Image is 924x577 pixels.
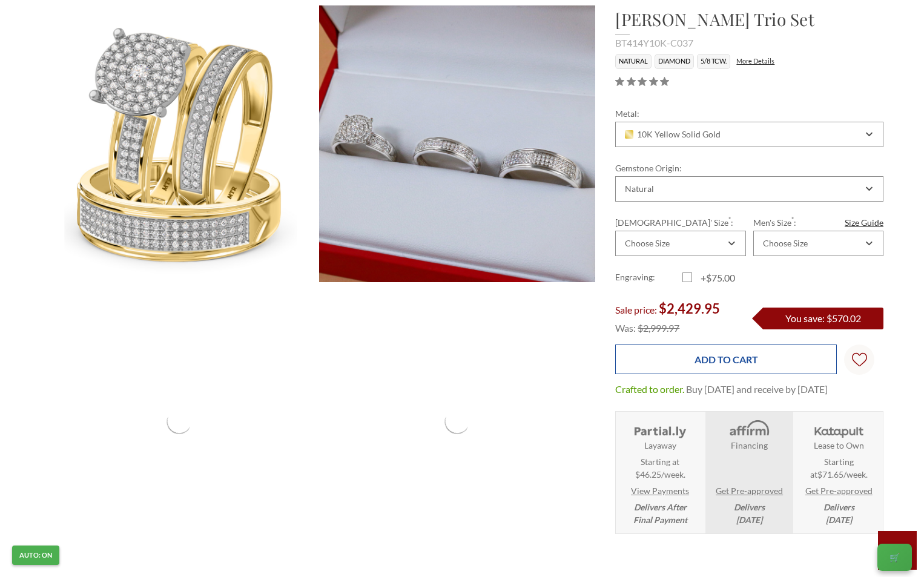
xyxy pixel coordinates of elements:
dt: Crafted to order. [615,382,684,397]
span: Starting at . [799,455,879,481]
a: Get Pre-approved [805,484,873,497]
div: Combobox [753,231,883,256]
div: Combobox [615,122,883,147]
label: Metal: [615,107,883,120]
img: Photo of Gracie 5/8 ct tw. Diamond Round Cluster Trio Set 10K Yellow Gold [BT414Y-C037] [319,5,596,282]
li: Diamond [655,54,694,69]
label: [DEMOGRAPHIC_DATA]' Size : [615,216,745,229]
button: 🛒 [877,544,912,571]
label: Gemstone Origin: [615,162,883,174]
a: More Details [736,57,774,65]
em: Delivers After Final Payment [633,501,687,526]
span: $2,429.95 [659,300,720,317]
img: Photo of Gracie 5/8 ct tw. Diamond Round Cluster Trio Set 10K Yellow Gold [BT414Y-C037] [41,5,318,282]
svg: Wish Lists [852,314,867,405]
label: Men's Size : [753,216,883,229]
input: Add to Cart [615,345,837,374]
div: Natural [625,184,654,194]
span: You save: $570.02 [785,312,861,324]
span: Starting at $46.25/week. [635,455,685,481]
li: Layaway [616,412,704,534]
a: Size Guide [845,216,883,229]
span: Was: [615,322,636,334]
li: 5/8 TCW. [697,54,730,69]
div: Choose Size [625,239,670,248]
a: View Payments [631,484,689,497]
strong: Lease to Own [814,439,864,452]
h1: [PERSON_NAME] Trio Set [615,7,883,32]
a: Wish Lists [844,345,874,375]
strong: Financing [731,439,768,452]
img: Affirm [721,419,777,440]
li: Natural [615,54,652,69]
div: BT414Y10K-C037 [615,36,883,50]
li: Katapult [795,412,883,534]
span: Sale price: [615,304,657,315]
span: [DATE] [826,515,852,525]
span: 10K Yellow Solid Gold [625,130,721,139]
em: Delivers [823,501,854,526]
strong: Layaway [644,439,676,452]
em: Delivers [734,501,765,526]
div: Combobox [615,231,745,256]
img: Layaway [632,419,688,440]
li: Affirm [705,412,793,534]
label: +$75.00 [682,271,750,285]
div: Choose Size [763,239,808,248]
span: $71.65/week [817,469,866,480]
img: Katapult [811,419,867,440]
a: Get Pre-approved [716,484,783,497]
label: Engraving: [615,271,682,285]
span: $2,999.97 [638,322,679,334]
div: Combobox [615,176,883,202]
span: [DATE] [736,515,762,525]
dd: Buy [DATE] and receive by [DATE] [686,382,828,397]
